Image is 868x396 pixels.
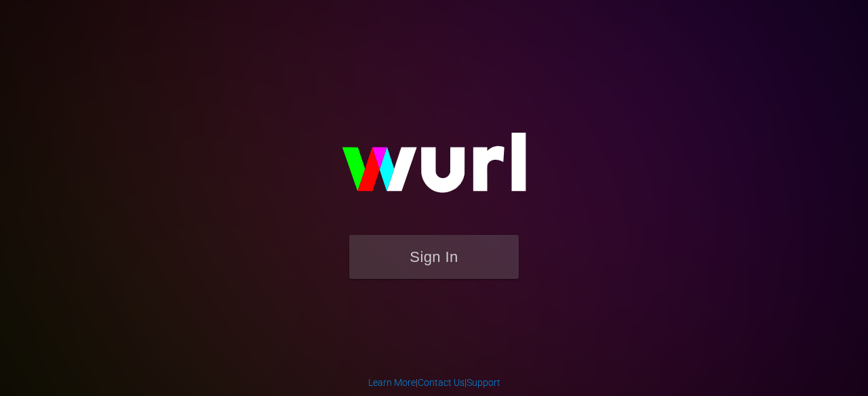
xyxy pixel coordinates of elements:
button: Sign In [349,235,519,279]
a: Contact Us [418,377,465,388]
a: Support [467,377,500,388]
img: wurl-logo-on-black-223613ac3d8ba8fe6dc639794a292ebdb59501304c7dfd60c99c58986ef67473.svg [298,104,570,235]
div: | | [368,376,500,389]
a: Learn More [368,377,416,388]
